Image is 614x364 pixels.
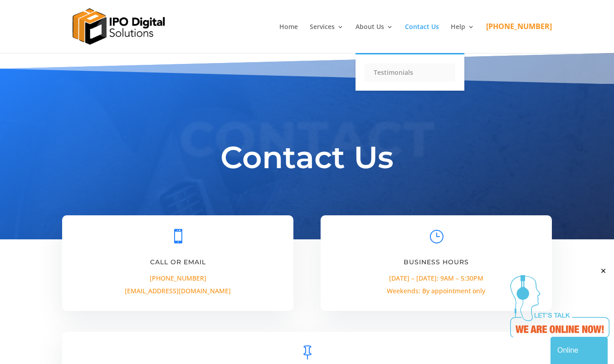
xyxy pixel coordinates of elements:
[150,274,206,282] span: [PHONE_NUMBER]
[404,258,469,266] span: Business Hours
[61,114,552,168] h3: Contact
[365,63,455,82] a: Testimonials
[429,229,443,243] span: }
[150,258,206,266] span: Call or Email
[125,286,231,295] span: [EMAIL_ADDRESS][DOMAIN_NAME]
[387,286,485,295] span: Weekends: By appointment only
[451,24,474,53] a: Help
[279,24,298,53] a: Home
[300,345,314,360] span: 
[510,267,609,337] iframe: chat widget
[551,335,609,364] iframe: chat widget
[389,274,483,282] span: [DATE] – [DATE]: 9AM – 5:30PM
[310,24,344,53] a: Services
[486,23,552,53] a: [PHONE_NUMBER]
[356,24,393,53] a: About Us
[405,24,439,53] a: Contact Us
[61,137,552,182] h1: Contact Us
[171,229,185,243] span: 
